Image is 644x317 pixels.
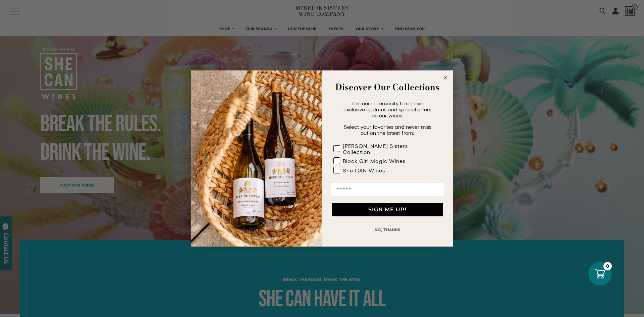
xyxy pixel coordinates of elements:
[335,81,439,94] strong: Discover Our Collections
[343,167,385,173] div: She CAN Wines
[344,124,431,136] span: Select your favorites and never miss out on the latest from:
[331,183,444,196] input: Email
[343,143,431,155] div: [PERSON_NAME] Sisters Collection
[331,223,444,236] button: NO, THANKS
[343,100,431,118] span: Join our community to receive exclusive updates and special offers on our wines.
[441,74,449,82] button: Close dialog
[343,158,406,164] div: Black Girl Magic Wines
[191,70,322,247] img: 42653730-7e35-4af7-a99d-12bf478283cf.jpeg
[332,203,443,216] button: SIGN ME UP!
[603,262,612,270] div: 0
